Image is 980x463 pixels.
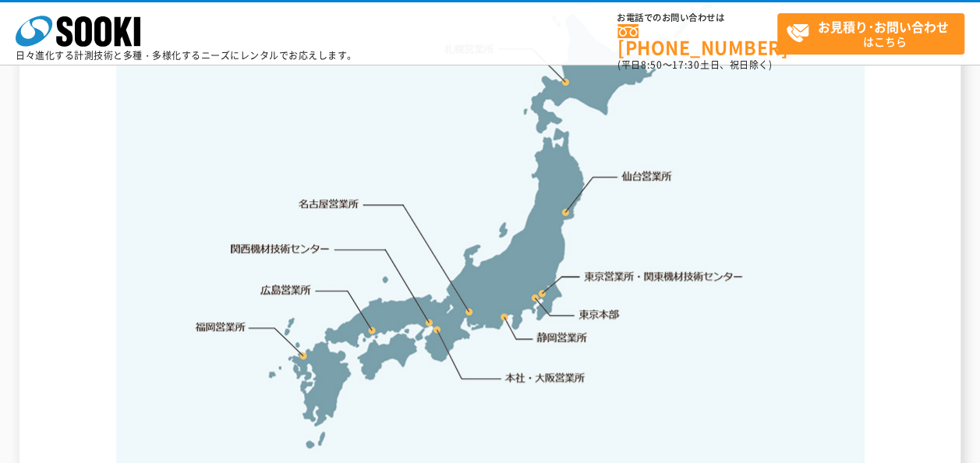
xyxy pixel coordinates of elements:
a: 名古屋営業所 [299,196,359,212]
a: [PHONE_NUMBER] [617,24,777,56]
span: お電話でのお問い合わせは [617,13,777,23]
a: 東京営業所・関東機材技術センター [585,268,745,284]
a: 福岡営業所 [195,319,246,334]
strong: お見積り･お問い合わせ [818,17,949,36]
span: (平日 ～ 土日、祝日除く) [617,58,772,72]
span: 8:50 [641,58,663,72]
p: 日々進化する計測技術と多種・多様化するニーズにレンタルでお応えします。 [16,51,357,60]
a: 本社・大阪営業所 [504,369,586,385]
span: 17:30 [672,58,700,72]
a: お見積り･お問い合わせはこちら [777,13,964,55]
a: 東京本部 [579,307,620,323]
span: はこちら [786,14,964,53]
a: 広島営業所 [261,281,312,297]
a: 静岡営業所 [536,330,587,345]
a: 関西機材技術センター [231,241,330,256]
a: 仙台営業所 [621,168,672,184]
